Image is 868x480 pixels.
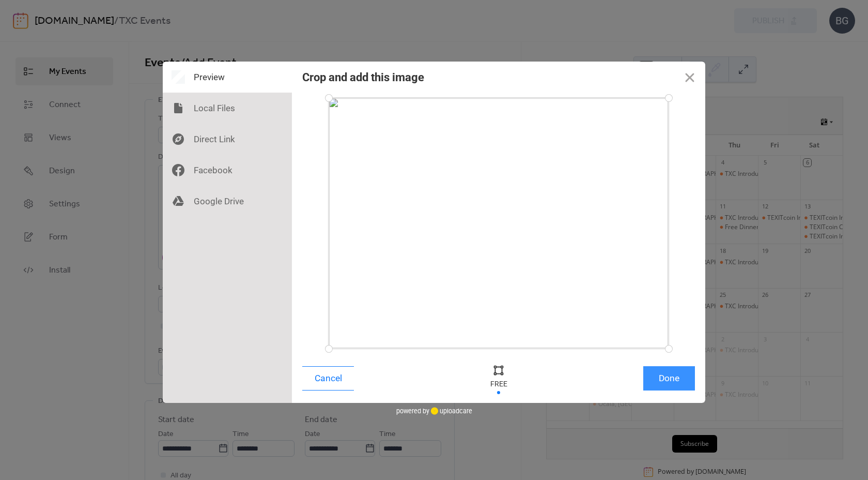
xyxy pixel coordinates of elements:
div: Direct Link [163,124,292,155]
div: powered by [396,403,472,418]
div: Crop and add this image [302,71,424,84]
button: Done [643,366,695,391]
div: Preview [163,62,292,93]
div: Local Files [163,93,292,124]
a: uploadcare [429,407,472,415]
button: Cancel [302,366,354,391]
button: Close [674,62,705,93]
div: Facebook [163,155,292,186]
div: Google Drive [163,186,292,217]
